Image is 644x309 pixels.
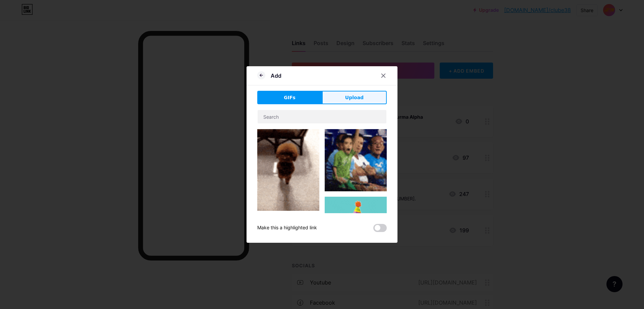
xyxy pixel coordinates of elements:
[325,197,387,259] img: Gihpy
[258,110,386,123] input: Search
[257,224,317,232] div: Make this a highlighted link
[325,129,387,191] img: Gihpy
[271,72,281,80] div: Add
[345,94,364,101] span: Upload
[284,94,296,101] span: GIFs
[322,91,387,104] button: Upload
[257,91,322,104] button: GIFs
[257,129,319,211] img: Gihpy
